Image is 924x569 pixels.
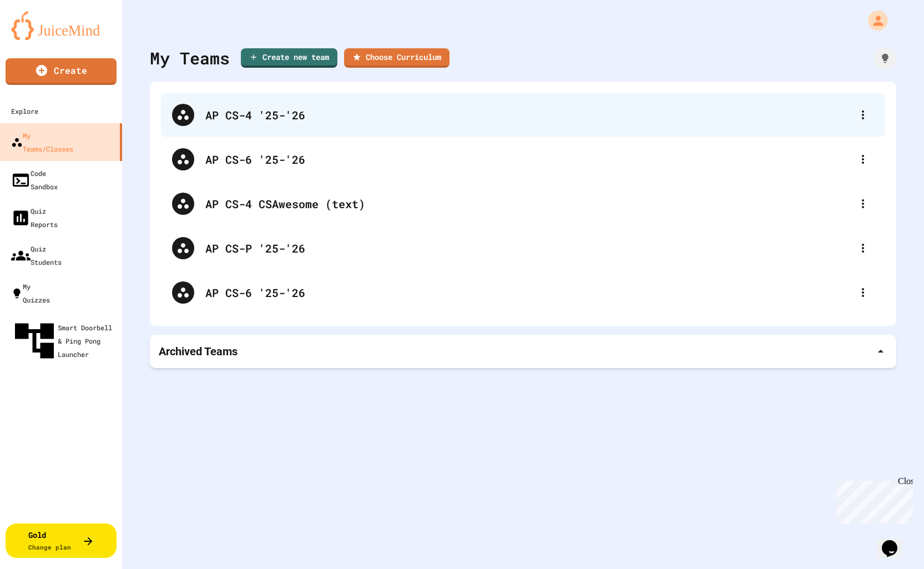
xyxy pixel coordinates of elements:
[11,242,62,269] div: Quiz Students
[205,151,852,168] div: AP CS-6 '25-'26
[11,204,58,231] div: Quiz Reports
[856,8,891,33] div: My Account
[28,543,71,551] span: Change plan
[161,182,885,226] div: AP CS-4 CSAwesome (text)
[11,11,111,40] img: logo-orange.svg
[161,93,885,137] div: AP CS-4 '25-'26
[159,344,238,359] p: Archived Teams
[11,167,58,193] div: Code Sandbox
[344,48,450,68] a: Choose Curriculum
[11,318,118,364] div: Smart Doorbell & Ping Pong Launcher
[11,129,73,155] div: My Teams/Classes
[874,47,896,69] div: How it works
[4,4,77,71] div: Chat with us now!Close
[205,284,852,301] div: AP CS-6 '25-'26
[241,48,337,68] a: Create new team
[6,58,117,85] a: Create
[877,525,913,558] iframe: chat widget
[150,46,230,71] div: My Teams
[161,137,885,182] div: AP CS-6 '25-'26
[205,195,852,212] div: AP CS-4 CSAwesome (text)
[205,240,852,256] div: AP CS-P '25-'26
[28,529,71,552] div: Gold
[161,226,885,270] div: AP CS-P '25-'26
[161,270,885,315] div: AP CS-6 '25-'26
[11,104,38,118] div: Explore
[832,476,913,523] iframe: chat widget
[6,523,117,558] button: GoldChange plan
[11,280,50,306] div: My Quizzes
[205,107,852,123] div: AP CS-4 '25-'26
